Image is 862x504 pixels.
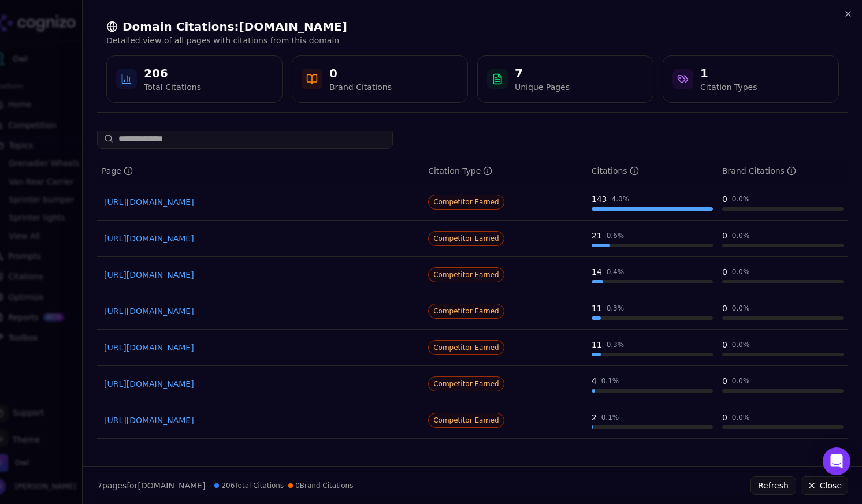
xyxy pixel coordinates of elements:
div: 0 [329,65,392,81]
div: 0.0 % [732,231,750,240]
div: 0 [722,412,727,423]
span: Competitor Earned [428,195,504,210]
a: [URL][DOMAIN_NAME] [104,305,417,317]
div: 21 [592,230,602,241]
div: Unique Pages [515,81,570,93]
div: 0 [722,193,727,205]
a: [URL][DOMAIN_NAME] [104,378,417,390]
div: 206 [144,65,201,81]
div: 0.0 % [732,267,750,277]
div: 0.6 % [607,231,625,240]
button: Refresh [750,476,796,495]
span: Competitor Earned [428,304,504,319]
div: Brand Citations [722,165,796,177]
a: [URL][DOMAIN_NAME] [104,415,417,426]
div: 7 [515,65,570,81]
span: [DOMAIN_NAME] [138,481,205,490]
a: [URL][DOMAIN_NAME] [104,269,417,281]
div: Citation Types [700,81,757,93]
div: 14 [592,266,602,278]
span: Competitor Earned [428,231,504,246]
a: [URL][DOMAIN_NAME] [104,233,417,244]
span: 206 Total Citations [214,481,284,490]
div: Citation Type [428,165,492,177]
div: 1 [700,65,757,81]
div: Data table [97,158,848,439]
div: 0.0 % [732,340,750,349]
div: 11 [592,339,602,350]
span: 0 Brand Citations [288,481,353,490]
h2: Domain Citations: [DOMAIN_NAME] [106,18,839,35]
th: totalCitationCount [587,158,718,184]
th: brandCitationCount [718,158,848,184]
div: 0.0 % [732,304,750,313]
div: 0.0 % [732,376,750,386]
div: 143 [592,193,607,205]
button: Close [801,476,848,495]
span: 7 [97,481,102,490]
a: [URL][DOMAIN_NAME] [104,196,417,208]
div: Total Citations [144,81,201,93]
div: 4 [592,375,597,387]
p: Detailed view of all pages with citations from this domain [106,35,839,46]
div: 0.3 % [607,304,625,313]
div: 0 [722,375,727,387]
div: 11 [592,303,602,314]
p: page s for [97,480,205,491]
div: 0.3 % [607,340,625,349]
span: Competitor Earned [428,340,504,355]
div: 0.4 % [607,267,625,277]
div: Page [102,165,133,177]
div: Citations [592,165,639,177]
th: citationTypes [423,158,587,184]
div: 0.1 % [601,413,619,422]
span: Competitor Earned [428,413,504,428]
span: Competitor Earned [428,267,504,282]
div: 0.1 % [601,376,619,386]
div: Brand Citations [329,81,392,93]
div: 2 [592,412,597,423]
span: Competitor Earned [428,376,504,391]
div: 0 [722,339,727,350]
div: 0 [722,303,727,314]
a: [URL][DOMAIN_NAME] [104,342,417,353]
div: 0 [722,230,727,241]
th: page [97,158,423,184]
div: 0 [722,266,727,278]
div: 0.0 % [732,413,750,422]
div: 4.0 % [612,195,630,204]
div: 0.0 % [732,195,750,204]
